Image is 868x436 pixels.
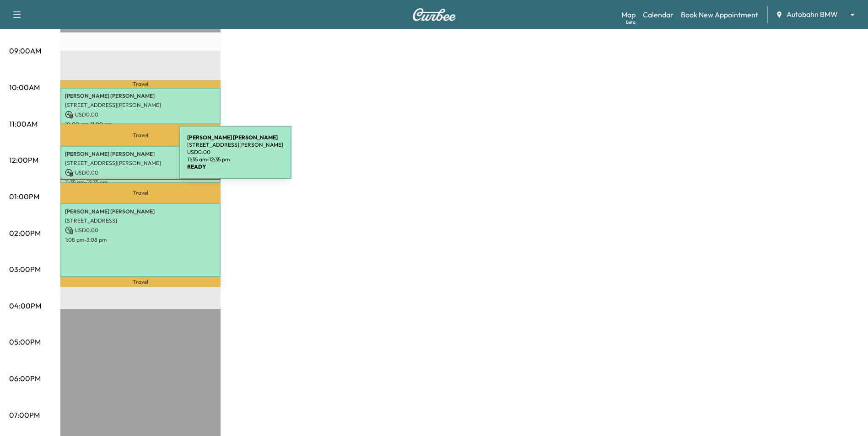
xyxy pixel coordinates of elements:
[412,8,456,21] img: Curbee Logo
[65,169,216,177] p: USD 0.00
[65,111,216,119] p: USD 0.00
[187,163,206,170] b: READY
[643,9,674,20] a: Calendar
[65,121,216,128] p: 10:00 am - 11:00 am
[60,80,221,87] p: Travel
[9,336,41,347] p: 05:00PM
[681,9,758,20] a: Book New Appointment
[9,154,38,165] p: 12:00PM
[187,149,283,156] p: USD 0.00
[65,208,216,215] p: [PERSON_NAME] [PERSON_NAME]
[621,9,636,20] a: MapBeta
[60,277,221,287] p: Travel
[187,141,283,149] p: [STREET_ADDRESS][PERSON_NAME]
[9,409,40,420] p: 07:00PM
[9,45,41,56] p: 09:00AM
[9,82,40,93] p: 10:00AM
[65,101,216,109] p: [STREET_ADDRESS][PERSON_NAME]
[787,9,838,20] span: Autobahn BMW
[60,124,221,146] p: Travel
[65,160,216,167] p: [STREET_ADDRESS][PERSON_NAME]
[65,226,216,234] p: USD 0.00
[65,217,216,224] p: [STREET_ADDRESS]
[187,134,278,141] b: [PERSON_NAME] [PERSON_NAME]
[9,373,41,384] p: 06:00PM
[9,300,41,311] p: 04:00PM
[60,183,221,203] p: Travel
[9,264,41,275] p: 03:00PM
[9,228,41,239] p: 02:00PM
[65,236,216,244] p: 1:08 pm - 3:08 pm
[187,156,283,163] p: 11:35 am - 12:35 pm
[65,92,216,100] p: [PERSON_NAME] [PERSON_NAME]
[626,19,636,26] div: Beta
[9,191,39,202] p: 01:00PM
[65,150,216,158] p: [PERSON_NAME] [PERSON_NAME]
[9,118,38,129] p: 11:00AM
